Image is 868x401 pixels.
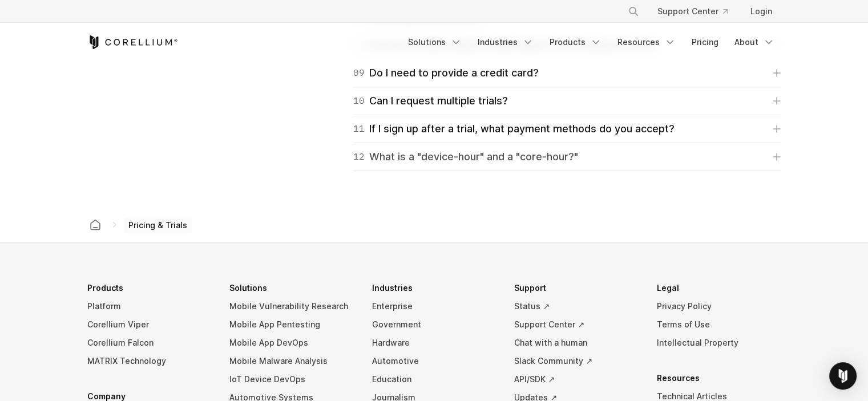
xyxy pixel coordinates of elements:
[514,315,639,334] a: Support Center ↗
[401,32,781,52] div: Navigation Menu
[685,32,725,52] a: Pricing
[657,315,781,334] a: Terms of Use
[85,217,106,233] a: Corellium home
[741,1,781,22] a: Login
[229,297,354,315] a: Mobile Vulnerability Research
[372,370,496,388] a: Education
[514,334,639,352] a: Chat with a human
[353,93,781,109] a: 10Can I request multiple trials?
[229,370,354,388] a: IoT Device DevOps
[372,352,496,370] a: Automotive
[372,315,496,334] a: Government
[87,297,212,315] a: Platform
[87,352,212,370] a: MATRIX Technology
[229,352,354,370] a: Mobile Malware Analysis
[353,149,578,165] div: What is a "device-hour" and a "core-hour?"
[353,93,508,109] div: Can I request multiple trials?
[353,65,365,81] span: 09
[657,334,781,352] a: Intellectual Property
[87,35,178,49] a: Corellium Home
[87,315,212,334] a: Corellium Viper
[353,121,675,137] div: If I sign up after a trial, what payment methods do you accept?
[353,149,365,165] span: 12
[657,297,781,315] a: Privacy Policy
[514,352,639,370] a: Slack Community ↗
[124,217,192,233] span: Pricing & Trials
[514,370,639,388] a: API/SDK ↗
[623,1,644,22] button: Search
[611,32,683,52] a: Resources
[353,121,781,137] a: 11If I sign up after a trial, what payment methods do you accept?
[372,334,496,352] a: Hardware
[372,297,496,315] a: Enterprise
[728,32,781,52] a: About
[514,297,639,315] a: Status ↗
[353,93,365,109] span: 10
[87,334,212,352] a: Corellium Falcon
[353,65,781,81] a: 09Do I need to provide a credit card?
[353,121,365,137] span: 11
[614,1,781,22] div: Navigation Menu
[401,32,469,52] a: Solutions
[543,32,608,52] a: Products
[648,1,737,22] a: Support Center
[353,149,781,165] a: 12What is a "device-hour" and a "core-hour?"
[471,32,540,52] a: Industries
[229,315,354,334] a: Mobile App Pentesting
[229,334,354,352] a: Mobile App DevOps
[353,65,539,81] div: Do I need to provide a credit card?
[829,362,857,390] div: Open Intercom Messenger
